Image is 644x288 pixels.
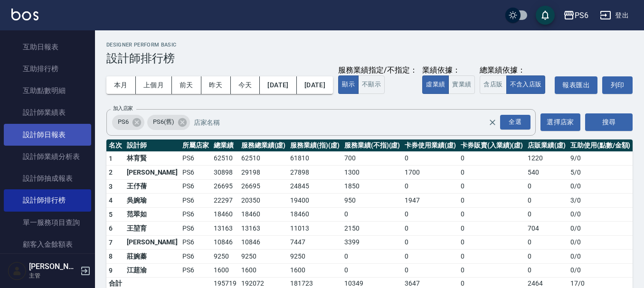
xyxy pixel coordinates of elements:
[602,76,633,94] button: 列印
[211,151,239,166] td: 62510
[109,155,113,162] span: 1
[201,76,231,94] button: 昨天
[498,113,532,131] button: Open
[288,235,342,250] td: 7447
[288,207,342,222] td: 18460
[568,194,633,208] td: 3 / 0
[486,116,499,129] button: Clear
[342,207,402,222] td: 0
[180,207,211,222] td: PS6
[288,250,342,264] td: 9250
[422,65,475,75] div: 業績依據：
[211,222,239,236] td: 13163
[297,76,333,94] button: [DATE]
[211,235,239,250] td: 10846
[180,250,211,264] td: PS6
[147,115,190,130] div: PS6(舊)
[112,117,134,127] span: PS6
[109,252,113,260] span: 8
[342,194,402,208] td: 950
[568,179,633,194] td: 0 / 0
[525,194,568,208] td: 0
[458,151,525,166] td: 0
[109,267,113,274] span: 9
[342,235,402,250] td: 3399
[575,9,588,21] div: PS6
[480,75,506,94] button: 含店販
[458,235,525,250] td: 0
[180,222,211,236] td: PS6
[106,52,633,65] h3: 設計師排行榜
[506,75,546,94] button: 不含入店販
[239,179,288,194] td: 26695
[402,151,458,166] td: 0
[239,166,288,180] td: 29198
[29,262,77,271] h5: [PERSON_NAME]
[525,179,568,194] td: 0
[596,7,633,24] button: 登出
[402,222,458,236] td: 0
[239,151,288,166] td: 62510
[124,166,180,180] td: [PERSON_NAME]
[568,250,633,264] td: 0 / 0
[260,76,296,94] button: [DATE]
[211,139,239,152] th: 總業績
[402,263,458,278] td: 0
[422,75,449,94] button: 虛業績
[402,139,458,152] th: 卡券使用業績(虛)
[180,151,211,166] td: PS6
[106,76,136,94] button: 本月
[136,76,172,94] button: 上個月
[525,235,568,250] td: 0
[525,250,568,264] td: 0
[540,113,580,131] button: 選擇店家
[113,105,133,112] label: 加入店家
[342,179,402,194] td: 1850
[288,179,342,194] td: 24845
[4,146,91,167] a: 設計師業績分析表
[555,76,597,94] button: 報表匯出
[147,117,180,127] span: PS6(舊)
[585,113,633,131] button: 搜尋
[568,222,633,236] td: 0 / 0
[525,151,568,166] td: 1220
[402,179,458,194] td: 0
[288,151,342,166] td: 61810
[239,235,288,250] td: 10846
[124,250,180,264] td: 莊婉蓁
[180,235,211,250] td: PS6
[568,235,633,250] td: 0 / 0
[458,222,525,236] td: 0
[568,263,633,278] td: 0 / 0
[525,263,568,278] td: 0
[568,207,633,222] td: 0 / 0
[124,194,180,208] td: 吳婉瑜
[525,207,568,222] td: 0
[525,222,568,236] td: 704
[180,139,211,152] th: 所屬店家
[124,263,180,278] td: 江莛渝
[124,235,180,250] td: [PERSON_NAME]
[4,212,91,233] a: 單一服務項目查詢
[500,115,530,130] div: 全選
[124,222,180,236] td: 王堃育
[124,139,180,152] th: 設計師
[4,36,91,58] a: 互助日報表
[559,6,592,25] button: PS6
[4,233,91,255] a: 顧客入金餘額表
[458,263,525,278] td: 0
[180,179,211,194] td: PS6
[109,211,113,218] span: 5
[458,207,525,222] td: 0
[458,179,525,194] td: 0
[4,102,91,123] a: 設計師業績表
[458,139,525,152] th: 卡券販賣(入業績)(虛)
[342,250,402,264] td: 0
[180,166,211,180] td: PS6
[180,194,211,208] td: PS6
[239,222,288,236] td: 13163
[338,75,359,94] button: 顯示
[109,196,113,204] span: 4
[4,167,91,189] a: 設計師抽成報表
